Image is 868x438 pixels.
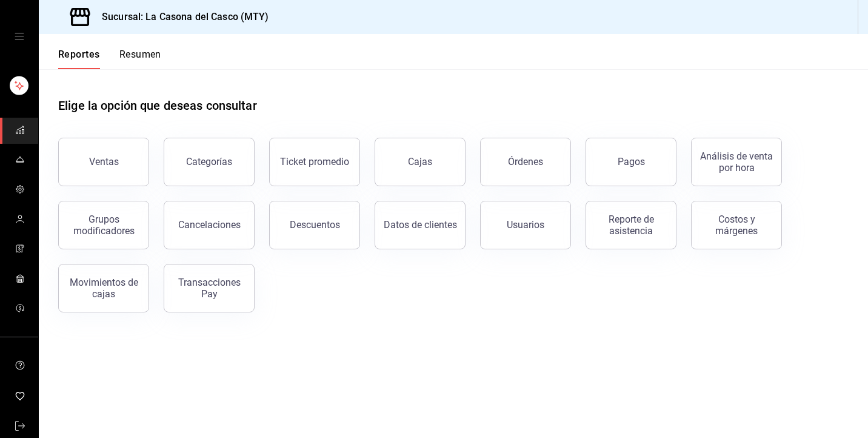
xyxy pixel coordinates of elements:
[586,138,676,186] button: Pagos
[699,150,774,174] div: Análisis de venta por hora
[375,138,466,186] button: Cajas
[480,138,571,186] button: Órdenes
[164,201,255,249] button: Cancelaciones
[480,201,571,249] button: Usuarios
[384,219,457,231] div: Datos de clientes
[58,49,100,69] button: Reportes
[58,96,257,115] h1: Elige la opción que deseas consultar
[172,277,247,300] div: Transacciones Pay
[92,10,269,24] h3: Sucursal: La Casona del Casco (MTY)
[507,219,544,231] div: Usuarios
[593,214,669,237] div: Reporte de asistencia
[375,201,466,249] button: Datos de clientes
[58,49,161,69] div: navigation tabs
[269,138,360,186] button: Ticket promedio
[58,138,149,186] button: Ventas
[186,156,232,167] div: Categorías
[89,156,119,167] div: Ventas
[119,49,161,69] button: Resumen
[618,156,645,167] div: Pagos
[508,156,543,167] div: Órdenes
[586,201,676,249] button: Reporte de asistencia
[699,214,774,237] div: Costos y márgenes
[408,156,432,167] div: Cajas
[66,214,141,237] div: Grupos modificadores
[58,201,149,249] button: Grupos modificadores
[691,201,782,249] button: Costos y márgenes
[280,156,349,167] div: Ticket promedio
[269,201,360,249] button: Descuentos
[164,138,255,186] button: Categorías
[290,219,340,231] div: Descuentos
[66,277,141,300] div: Movimientos de cajas
[164,264,255,312] button: Transacciones Pay
[178,219,241,231] div: Cancelaciones
[15,32,24,41] button: open drawer
[58,264,149,312] button: Movimientos de cajas
[691,138,782,186] button: Análisis de venta por hora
